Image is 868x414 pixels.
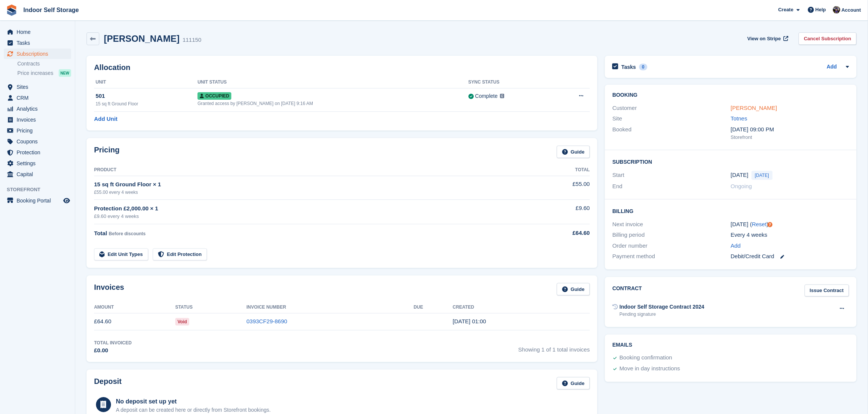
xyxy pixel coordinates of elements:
[557,283,590,295] a: Guide
[613,182,731,191] div: End
[198,92,231,100] span: Occupied
[613,220,731,229] div: Next invoice
[17,114,62,125] span: Invoices
[4,114,71,125] a: menu
[613,342,849,348] h2: Emails
[620,311,705,318] div: Pending signature
[4,195,71,206] a: menu
[731,231,850,239] div: Every 4 weeks
[20,4,82,16] a: Indoor Self Storage
[116,406,271,414] p: A deposit can be created here or directly from Storefront bookings.
[17,70,53,77] span: Price increases
[17,125,62,136] span: Pricing
[752,171,773,180] span: [DATE]
[468,76,553,88] th: Sync Status
[613,125,731,141] div: Booked
[175,301,246,314] th: Status
[94,377,122,390] h2: Deposit
[524,164,590,176] th: Total
[17,195,62,206] span: Booking Portal
[4,158,71,169] a: menu
[17,136,62,147] span: Coupons
[620,303,705,311] div: Indoor Self Storage Contract 2024
[198,76,468,88] th: Unit Status
[752,221,767,227] a: Reset
[182,36,201,44] div: 111150
[17,82,62,92] span: Sites
[613,158,849,165] h2: Subscription
[17,169,62,180] span: Capital
[745,32,790,45] a: View on Stripe
[94,283,124,295] h2: Invoices
[94,346,132,355] div: £0.00
[17,49,62,59] span: Subscriptions
[613,252,731,261] div: Payment method
[94,180,524,189] div: 15 sq ft Ground Floor × 1
[96,92,198,100] div: 501
[4,125,71,136] a: menu
[7,186,75,193] span: Storefront
[557,377,590,390] a: Guide
[175,318,189,326] span: Void
[246,318,287,324] a: 0393CF29-8690
[833,6,841,14] img: Sandra Pomeroy
[94,189,524,196] div: £55.00 every 4 weeks
[414,301,453,314] th: Due
[518,339,590,355] span: Showing 1 of 1 total invoices
[524,176,590,199] td: £55.00
[94,248,148,261] a: Edit Unit Types
[153,248,207,261] a: Edit Protection
[94,301,175,314] th: Amount
[613,285,642,297] h2: Contract
[827,63,837,72] a: Add
[94,115,117,123] a: Add Unit
[246,301,413,314] th: Invoice Number
[6,5,17,16] img: stora-icon-8386f47178a22dfd0bd8f6a31ec36ba5ce8667c1dd55bd0f319d3a0aa187defe.svg
[17,93,62,103] span: CRM
[4,93,71,103] a: menu
[731,183,752,189] span: Ongoing
[94,339,132,346] div: Total Invoiced
[109,231,146,236] span: Before discounts
[94,313,175,330] td: £64.60
[613,104,731,113] div: Customer
[4,38,71,48] a: menu
[17,147,62,158] span: Protection
[799,32,857,45] a: Cancel Subscription
[731,220,850,229] div: [DATE] ( )
[59,69,71,77] div: NEW
[62,196,71,205] a: Preview store
[94,146,120,158] h2: Pricing
[4,169,71,180] a: menu
[524,200,590,224] td: £9.60
[96,100,198,107] div: 15 sq ft Ground Floor
[620,353,672,362] div: Booking confirmation
[94,76,198,88] th: Unit
[4,27,71,37] a: menu
[778,6,794,14] span: Create
[475,92,498,100] div: Complete
[17,38,62,48] span: Tasks
[767,221,774,228] div: Tooltip anchor
[4,136,71,147] a: menu
[453,318,486,324] time: 2025-09-30 00:00:47 UTC
[613,92,849,98] h2: Booking
[94,204,524,213] div: Protection £2,000.00 × 1
[613,242,731,250] div: Order number
[613,171,731,180] div: Start
[104,33,179,44] h2: [PERSON_NAME]
[4,103,71,114] a: menu
[805,285,849,297] a: Issue Contract
[557,146,590,158] a: Guide
[17,103,62,114] span: Analytics
[116,397,271,406] div: No deposit set up yet
[453,301,590,314] th: Created
[731,125,850,134] div: [DATE] 09:00 PM
[639,64,648,70] div: 0
[4,147,71,158] a: menu
[731,171,749,180] time: 2025-09-30 00:00:00 UTC
[94,213,524,220] div: £9.60 every 4 weeks
[731,105,777,111] a: [PERSON_NAME]
[94,230,107,236] span: Total
[17,27,62,37] span: Home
